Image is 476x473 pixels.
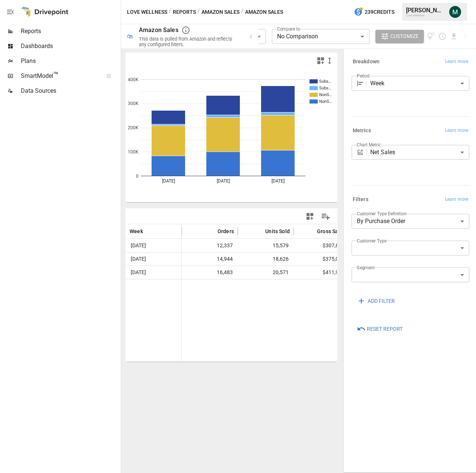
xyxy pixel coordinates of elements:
[128,125,139,130] text: 200K
[162,178,175,184] text: [DATE]
[297,266,346,279] span: $411,916
[128,149,139,155] text: 100K
[353,196,368,204] h6: Filters
[173,7,196,17] button: Reports
[130,253,178,266] span: [DATE]
[241,266,290,279] span: 20,571
[445,127,468,134] span: Learn more
[368,296,395,306] span: ADD FILTER
[130,266,178,279] span: [DATE]
[127,7,167,17] button: Love Wellness
[241,253,290,266] span: 18,626
[357,238,387,244] label: Customer Type
[136,174,139,179] text: 0
[139,36,238,47] div: This data is pulled from Amazon and reflects any configured filters.
[406,14,445,17] div: Love Wellness
[445,58,468,66] span: Learn more
[297,239,346,252] span: $307,658
[241,239,290,252] span: 15,579
[357,264,374,271] label: Segment
[139,26,178,34] div: Amazon Sales
[365,7,394,17] span: 239 Credits
[130,228,143,235] span: Week
[319,92,332,97] text: NonS…
[128,77,139,82] text: 400K
[357,142,381,148] label: Chart Metric
[445,196,468,203] span: Learn more
[317,208,334,225] button: Manage Columns
[370,76,469,91] div: Week
[21,86,119,95] span: Data Sources
[319,99,332,104] text: NonS…
[406,7,445,14] div: [PERSON_NAME]
[21,57,119,66] span: Plans
[427,30,435,43] button: View documentation
[370,145,469,160] div: Net Sales
[450,32,458,41] button: Download report
[297,253,346,266] span: $375,089
[445,1,466,22] button: Michael Cormack
[352,214,469,229] div: By Purchase Order
[351,5,397,19] button: 239Credits
[272,29,369,44] div: No Comparison
[185,253,234,266] span: 14,944
[241,7,244,17] div: /
[126,68,337,202] svg: A chart.
[144,226,154,236] button: Sort
[357,73,369,79] label: Period
[353,58,380,66] h6: Breakdown
[353,127,371,135] h6: Metrics
[21,42,119,51] span: Dashboards
[367,324,403,334] span: Reset Report
[438,32,447,41] button: Schedule report
[319,79,331,84] text: Subs…
[217,178,230,184] text: [DATE]
[169,7,171,17] div: /
[127,33,133,40] div: 🛍
[21,72,98,80] span: SmartModel
[254,226,264,236] button: Sort
[197,7,200,17] div: /
[185,239,234,252] span: 12,337
[390,32,419,41] span: Customize
[185,266,234,279] span: 16,483
[357,210,407,217] label: Customer Type Definition
[319,86,331,91] text: Subs…
[317,228,346,235] span: Gross Sales
[53,70,58,80] span: ™
[352,294,400,308] button: ADD FILTER
[201,7,239,17] button: Amazon Sales
[128,101,139,106] text: 300K
[352,323,408,336] button: Reset Report
[130,239,178,252] span: [DATE]
[306,226,316,236] button: Sort
[206,226,217,236] button: Sort
[375,30,424,43] button: Customize
[272,178,285,184] text: [DATE]
[449,6,461,18] img: Michael Cormack
[265,228,290,235] span: Units Sold
[277,26,300,32] label: Compare to
[218,228,234,235] span: Orders
[21,27,119,36] span: Reports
